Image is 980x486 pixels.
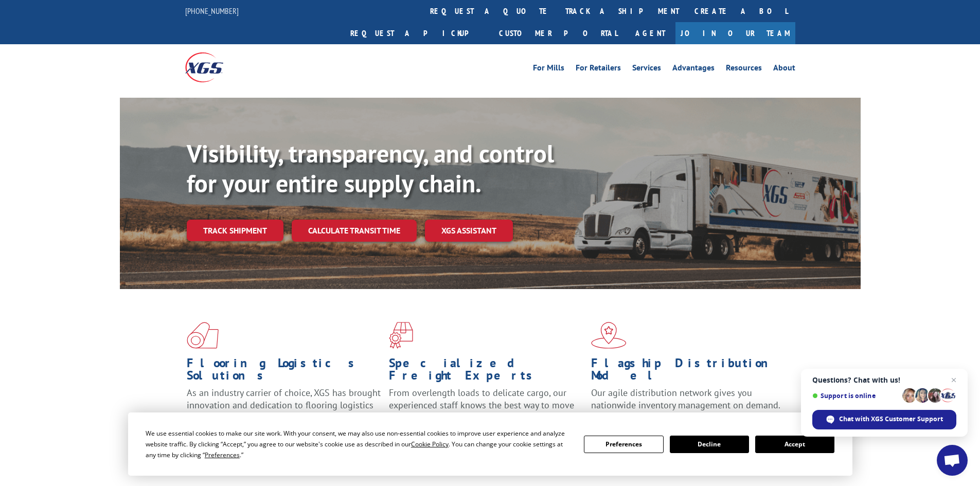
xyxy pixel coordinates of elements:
img: xgs-icon-flagship-distribution-model-red [591,322,627,349]
span: Questions? Chat with us! [812,376,956,384]
a: Services [632,64,661,75]
h1: Flooring Logistics Solutions [187,357,381,387]
img: xgs-icon-total-supply-chain-intelligence-red [187,322,219,349]
a: For Mills [533,64,564,75]
a: Advantages [672,64,715,75]
h1: Flagship Distribution Model [591,357,786,387]
a: For Retailers [576,64,621,75]
h1: Specialized Freight Experts [389,357,583,387]
a: Calculate transit time [292,220,417,242]
a: Customer Portal [491,22,625,44]
div: Open chat [937,445,968,476]
a: Agent [625,22,675,44]
span: Support is online [812,392,899,400]
a: XGS ASSISTANT [425,220,513,242]
span: Preferences [205,451,240,459]
span: As an industry carrier of choice, XGS has brought innovation and dedication to flooring logistics... [187,387,381,423]
div: We use essential cookies to make our site work. With your consent, we may also use non-essential ... [146,428,572,460]
a: Join Our Team [675,22,795,44]
button: Accept [755,436,834,453]
span: Close chat [948,374,960,386]
a: [PHONE_NUMBER] [185,6,239,16]
a: Resources [726,64,762,75]
span: Cookie Policy [411,440,449,448]
span: Chat with XGS Customer Support [839,415,943,424]
div: Chat with XGS Customer Support [812,410,956,429]
div: Cookie Consent Prompt [128,412,852,476]
a: Track shipment [187,220,283,241]
a: Request a pickup [343,22,491,44]
button: Preferences [584,436,663,453]
b: Visibility, transparency, and control for your entire supply chain. [187,137,554,199]
p: From overlength loads to delicate cargo, our experienced staff knows the best way to move your fr... [389,387,583,433]
img: xgs-icon-focused-on-flooring-red [389,322,413,349]
span: Our agile distribution network gives you nationwide inventory management on demand. [591,387,780,411]
a: About [773,64,795,75]
button: Decline [670,436,749,453]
